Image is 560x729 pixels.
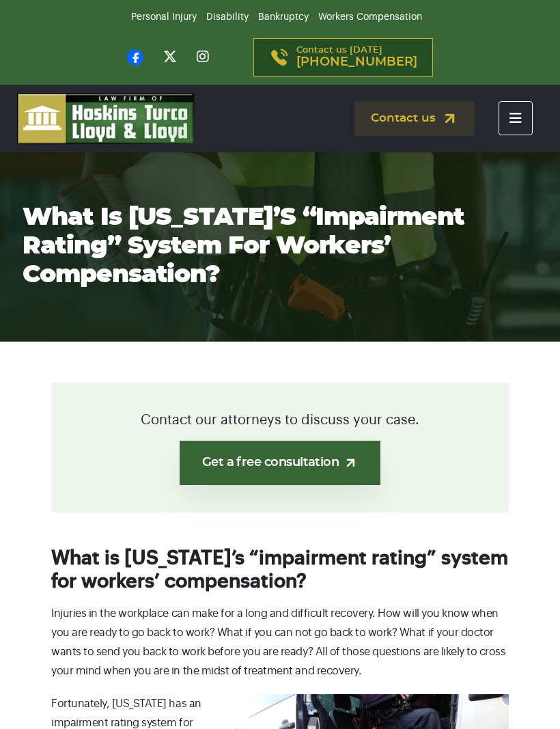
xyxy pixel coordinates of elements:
img: logo [17,93,195,144]
a: Bankruptcy [258,12,309,22]
img: arrow-up-right-light.svg [344,456,358,470]
a: Contact us [354,101,475,136]
h1: What is [US_STATE]’s “impairment rating” system for workers’ compensation? [23,203,537,289]
a: Workers Compensation [318,12,422,22]
a: Get a free consultation [180,441,381,485]
p: Contact us [DATE] [296,46,417,69]
p: Injuries in the workplace can make for a long and difficult recovery. How will you know when you ... [51,604,509,680]
button: Toggle navigation [499,101,533,135]
div: Contact our attorneys to discuss your case. [51,383,509,512]
h2: What is [US_STATE]’s “impairment rating” system for workers’ compensation? [51,547,509,594]
a: Contact us [DATE][PHONE_NUMBER] [253,38,433,77]
a: Disability [206,12,249,22]
span: [PHONE_NUMBER] [296,55,417,69]
a: Personal Injury [131,12,197,22]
